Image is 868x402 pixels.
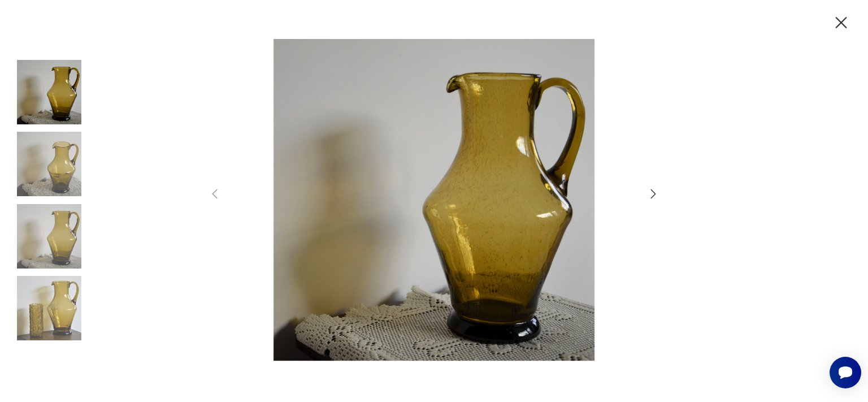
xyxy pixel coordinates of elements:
[17,132,81,196] img: Zdjęcie produktu bursztynowy wazon - dzbanek, proj. K. KRAWCZYK, PRL
[17,276,81,340] img: Zdjęcie produktu bursztynowy wazon - dzbanek, proj. K. KRAWCZYK, PRL
[830,357,861,388] iframe: Smartsupp widget button
[17,60,81,124] img: Zdjęcie produktu bursztynowy wazon - dzbanek, proj. K. KRAWCZYK, PRL
[233,39,635,361] img: Zdjęcie produktu bursztynowy wazon - dzbanek, proj. K. KRAWCZYK, PRL
[17,204,81,269] img: Zdjęcie produktu bursztynowy wazon - dzbanek, proj. K. KRAWCZYK, PRL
